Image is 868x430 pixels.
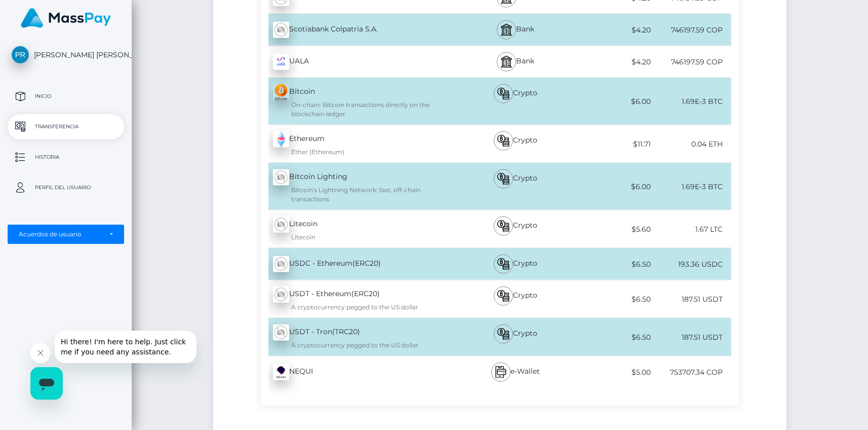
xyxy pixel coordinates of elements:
[273,256,289,272] img: wMhJQYtZFAryAAAAABJRU5ErkJggg==
[8,84,124,109] a: Inicio
[273,148,457,157] div: Ether (Ethereum)
[497,290,509,302] img: bitcoin.svg
[500,24,512,36] img: bank.svg
[19,230,102,238] div: Acuerdos de usuario
[30,343,51,363] iframe: Cerrar mensaje
[273,100,457,119] div: On-chain: Bitcoin transactions directly on the blockchain ledger
[8,50,124,59] span: [PERSON_NAME] [PERSON_NAME]
[8,114,124,139] a: Transferencia
[653,19,731,42] div: 746197.59 COP
[261,280,457,318] div: USDT - Ethereum(ERC20)
[574,90,653,113] div: $6.00
[8,225,124,244] button: Acuerdos de usuario
[273,325,289,341] img: wMhJQYtZFAryAAAAABJRU5ErkJggg==
[497,173,509,185] img: bitcoin.svg
[653,175,731,198] div: 1.69E-3 BTC
[261,163,457,210] div: Bitcoin Lighting
[55,331,196,363] iframe: Mensaje de la compañía
[653,90,731,113] div: 1.69E-3 BTC
[574,19,653,42] div: $4.20
[653,218,731,241] div: 1.67 LTC
[457,280,574,318] div: Crypto
[574,253,653,276] div: $6.50
[21,8,111,28] img: MassPay
[574,326,653,349] div: $6.50
[653,326,731,349] div: 187.51 USDT
[12,180,120,195] p: Perfil del usuario
[574,361,653,384] div: $5.00
[500,56,512,68] img: bank.svg
[273,364,289,380] img: wcJexp6n3Q9swAAAABJRU5ErkJggg==
[12,119,120,134] p: Transferencia
[574,175,653,198] div: $6.00
[497,258,509,270] img: bitcoin.svg
[653,253,731,276] div: 193.36 USDC
[457,125,574,163] div: Crypto
[30,367,63,400] iframe: Botón para iniciar la ventana de mensajería
[574,288,653,311] div: $6.50
[261,125,457,163] div: Ethereum
[653,51,731,74] div: 746197.59 COP
[497,220,509,232] img: bitcoin.svg
[261,358,457,386] div: NEQUI
[497,328,509,340] img: bitcoin.svg
[273,22,289,38] img: wMhJQYtZFAryAAAAABJRU5ErkJggg==
[273,84,289,100] img: zxlM9hkiQ1iKKYMjuOruv9zc3NfAFPM+lQmnX+Hwj+0b3s+QqDAAAAAElFTkSuQmCC
[457,318,574,356] div: Crypto
[8,175,124,200] a: Perfil del usuario
[12,89,120,104] p: Inicio
[261,48,457,76] div: UALA
[653,133,731,156] div: 0.04 ETH
[457,46,574,78] div: Bank
[457,356,574,388] div: e-Wallet
[261,250,457,278] div: USDC - Ethereum(ERC20)
[653,288,731,311] div: 187.51 USDT
[497,135,509,147] img: bitcoin.svg
[273,54,289,70] img: wOOYrIwm1AOHgAAAABJRU5ErkJggg==
[495,366,507,378] img: mobile-wallet.svg
[273,169,289,186] img: wMhJQYtZFAryAAAAABJRU5ErkJggg==
[574,133,653,156] div: $11.71
[497,88,509,100] img: bitcoin.svg
[273,341,457,350] div: A cryptocurrency pegged to the US dollar
[8,145,124,170] a: Historia
[273,303,457,312] div: A cryptocurrency pegged to the US dollar
[457,248,574,280] div: Crypto
[261,16,457,44] div: Scotiabank Colpatria S.A.
[273,286,289,303] img: wMhJQYtZFAryAAAAABJRU5ErkJggg==
[12,150,120,165] p: Historia
[261,318,457,356] div: USDT - Tron(TRC20)
[457,78,574,125] div: Crypto
[457,210,574,248] div: Crypto
[273,131,289,148] img: z+HV+S+XklAdAAAAABJRU5ErkJggg==
[273,186,457,204] div: Bitcoin's Lightning Network: fast, off-chain transactions
[574,51,653,74] div: $4.20
[273,233,457,242] div: Litecoin
[457,14,574,46] div: Bank
[653,361,731,384] div: 753707.34 COP
[574,218,653,241] div: $5.60
[273,217,289,233] img: wMhJQYtZFAryAAAAABJRU5ErkJggg==
[261,210,457,248] div: Litecoin
[261,78,457,125] div: Bitcoin
[457,163,574,210] div: Crypto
